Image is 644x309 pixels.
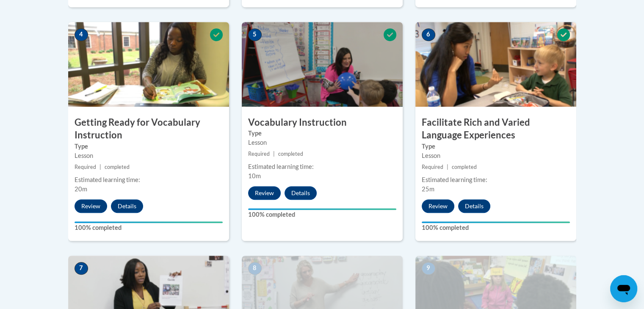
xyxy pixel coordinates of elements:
span: 10m [248,172,261,179]
span: | [447,164,448,170]
label: 100% completed [75,223,223,232]
iframe: Button to launch messaging window [610,275,637,302]
button: Details [458,199,490,213]
div: Estimated learning time: [75,175,223,185]
span: completed [278,151,303,157]
img: Course Image [415,22,576,107]
div: Your progress [75,221,223,223]
span: 25m [422,185,434,193]
button: Review [422,199,454,213]
div: Estimated learning time: [422,175,570,185]
span: 4 [75,28,88,41]
label: 100% completed [248,210,396,219]
button: Details [111,199,143,213]
img: Course Image [242,22,403,107]
span: | [100,164,101,170]
div: Your progress [422,221,570,223]
div: Your progress [248,208,396,210]
label: Type [75,142,223,151]
span: Required [248,151,270,157]
span: Required [422,164,443,170]
span: 9 [422,262,435,275]
div: Estimated learning time: [248,162,396,171]
h3: Facilitate Rich and Varied Language Experiences [415,116,576,142]
span: 8 [248,262,262,275]
button: Review [75,199,107,213]
span: completed [105,164,130,170]
h3: Vocabulary Instruction [242,116,403,129]
span: completed [452,164,477,170]
span: 20m [75,185,87,193]
span: 5 [248,28,262,41]
label: 100% completed [422,223,570,232]
button: Review [248,186,281,200]
button: Details [285,186,317,200]
label: Type [248,129,396,138]
div: Lesson [75,151,223,160]
img: Course Image [68,22,229,107]
div: Lesson [422,151,570,160]
span: | [273,151,275,157]
span: 7 [75,262,88,275]
h3: Getting Ready for Vocabulary Instruction [68,116,229,142]
label: Type [422,142,570,151]
div: Lesson [248,138,396,147]
span: 6 [422,28,435,41]
span: Required [75,164,96,170]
